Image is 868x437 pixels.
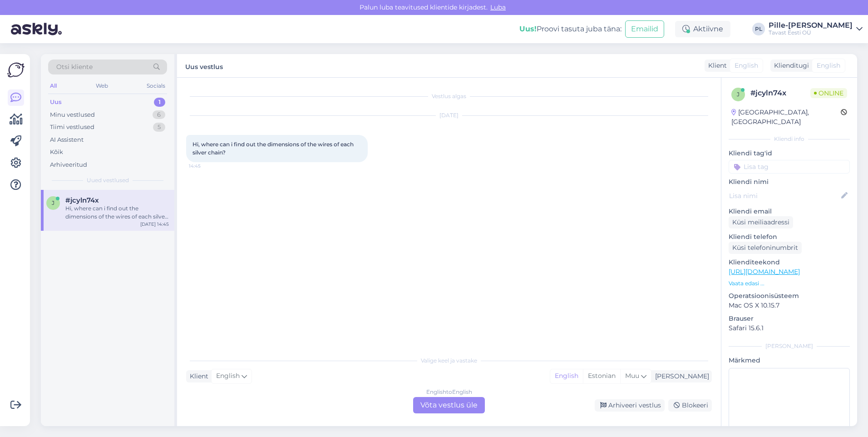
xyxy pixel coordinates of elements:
[50,110,95,119] div: Minu vestlused
[729,177,850,187] p: Kliendi nimi
[216,371,240,381] span: English
[810,88,847,98] span: Online
[488,3,508,11] span: Luba
[750,88,810,99] div: # jcyln74x
[770,61,809,70] div: Klienditugi
[729,232,850,242] p: Kliendi telefon
[65,196,99,204] span: #jcyln74x
[154,98,165,107] div: 1
[735,61,758,70] span: English
[729,149,850,158] p: Kliendi tag'id
[625,372,639,380] span: Muu
[817,61,840,70] span: English
[729,135,850,143] div: Kliendi info
[737,91,740,98] span: j
[519,24,621,35] div: Proovi tasuta juba täna:
[729,301,850,310] p: Mac OS X 10.15.7
[140,221,169,228] div: [DATE] 14:45
[50,135,84,144] div: AI Assistent
[729,314,850,323] p: Brauser
[705,61,727,70] div: Klient
[65,204,169,221] div: Hi, where can i find out the dimensions of the wires of each silver chain?
[668,399,712,412] div: Blokeeri
[52,199,54,206] span: j
[153,123,165,132] div: 5
[729,356,850,365] p: Märkmed
[651,372,709,381] div: [PERSON_NAME]
[729,268,800,276] a: [URL][DOMAIN_NAME]
[186,372,208,381] div: Klient
[550,369,583,383] div: English
[769,22,863,36] a: Pille-[PERSON_NAME]Tavast Eesti OÜ
[145,80,167,92] div: Socials
[94,80,110,92] div: Web
[731,108,841,127] div: [GEOGRAPHIC_DATA], [GEOGRAPHIC_DATA]
[595,399,665,412] div: Arhiveeri vestlus
[729,323,850,333] p: Safari 15.6.1
[50,148,63,157] div: Kõik
[185,60,223,72] label: Uus vestlus
[50,160,87,169] div: Arhiveeritud
[729,242,802,254] div: Küsi telefoninumbrit
[729,207,850,216] p: Kliendi email
[583,369,620,383] div: Estonian
[87,176,129,184] span: Uued vestlused
[186,92,712,100] div: Vestlus algas
[675,21,730,37] div: Aktiivne
[729,279,850,288] p: Vaata edasi ...
[186,357,712,365] div: Valige keel ja vastake
[729,258,850,267] p: Klienditeekond
[413,397,485,413] div: Võta vestlus üle
[7,61,25,79] img: Askly Logo
[729,216,793,228] div: Küsi meiliaadressi
[426,388,472,396] div: English to English
[192,141,355,156] span: Hi, where can i find out the dimensions of the wires of each silver chain?
[56,62,93,72] span: Otsi kliente
[729,342,850,350] div: [PERSON_NAME]
[48,80,59,92] div: All
[729,191,839,201] input: Lisa nimi
[769,22,853,29] div: Pille-[PERSON_NAME]
[153,110,165,119] div: 6
[519,25,537,33] b: Uus!
[769,29,853,36] div: Tavast Eesti OÜ
[729,160,850,174] input: Lisa tag
[189,163,223,169] span: 14:45
[50,123,94,132] div: Tiimi vestlused
[625,20,664,38] button: Emailid
[186,111,712,119] div: [DATE]
[752,23,765,35] div: PL
[729,291,850,301] p: Operatsioonisüsteem
[50,98,62,107] div: Uus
